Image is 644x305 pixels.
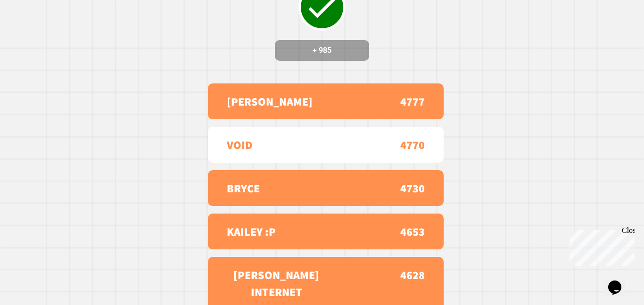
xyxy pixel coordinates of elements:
[227,136,252,153] p: VOID
[227,223,276,240] p: KAILEY :P
[227,93,313,110] p: [PERSON_NAME]
[4,4,65,60] div: Chat with us now!Close
[400,93,425,110] p: 4777
[400,136,425,153] p: 4770
[227,266,326,300] p: [PERSON_NAME] INTERNET
[400,180,425,197] p: 4730
[284,45,360,56] h4: + 985
[227,180,260,197] p: BRYCE
[400,223,425,240] p: 4653
[400,266,425,300] p: 4628
[604,267,635,296] iframe: chat widget
[566,226,635,266] iframe: chat widget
